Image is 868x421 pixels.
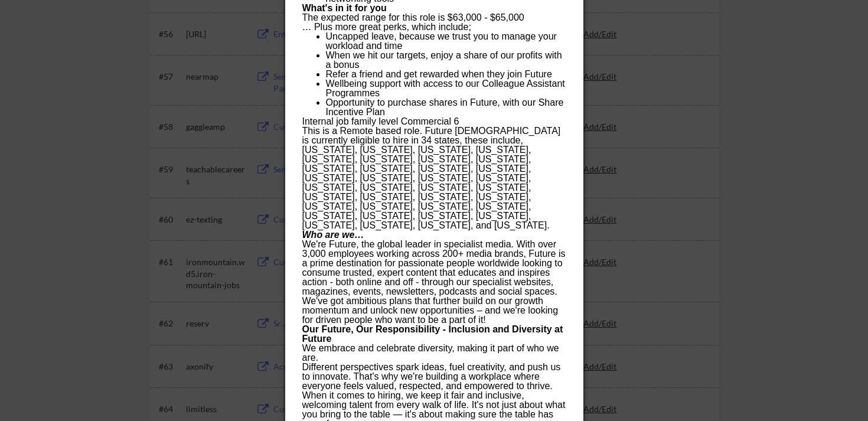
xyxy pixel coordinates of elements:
[302,324,563,344] strong: Our Future, Our Responsibility - Inclusion and Diversity at Future
[302,22,566,32] p: … Plus more great perks, which include;
[326,98,566,117] li: Opportunity to purchase shares in Future, with our Share Incentive Plan
[302,363,566,391] p: Different perspectives spark ideas, fuel creativity, and push us to innovate. That's why we're bu...
[302,240,566,296] p: We're Future, the global leader in specialist media. With over 3,000 employees working across 200...
[302,296,566,325] p: We've got ambitious plans that further build on our growth momentum and unlock new opportunities ...
[326,70,566,79] li: Refer a friend and get rewarded when they join Future
[302,230,364,240] strong: Who are we…
[302,126,566,145] p: This is a Remote based role. Future [DEMOGRAPHIC_DATA] is currently eligible to hire in 34 states...
[326,79,566,98] li: Wellbeing support with access to our Colleague Assistant Programmes
[302,13,566,22] p: The expected range for this role is $63,000 - $65,000
[302,117,566,126] p: Internal job family level Commercial 6
[302,344,566,363] p: We embrace and celebrate diversity, making it part of who we are.
[326,32,566,51] li: Uncapped leave, because we trust you to manage your workload and time
[302,3,387,13] strong: What's in it for you
[326,51,566,70] li: When we hit our targets, enjoy a share of our profits with a bonus
[302,145,566,230] p: [US_STATE], [US_STATE], [US_STATE], [US_STATE], [US_STATE], [US_STATE], [US_STATE], [US_STATE], [...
